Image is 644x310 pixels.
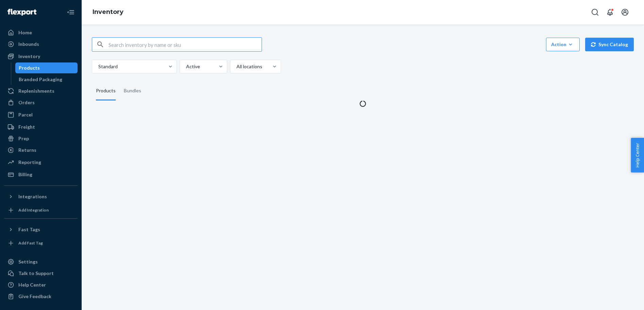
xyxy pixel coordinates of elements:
[4,205,78,216] a: Add Integration
[4,191,78,202] button: Integrations
[4,133,78,144] a: Prep
[185,63,186,70] input: Active
[4,291,78,302] button: Give Feedback
[4,157,78,168] a: Reporting
[4,145,78,156] a: Returns
[7,9,36,16] img: Flexport logo
[87,2,129,22] ol: breadcrumbs
[64,5,78,19] button: Close Navigation
[18,41,39,48] div: Inbounds
[4,279,78,290] a: Help Center
[109,38,262,51] input: Search inventory by name or sku
[4,169,78,180] a: Billing
[18,53,40,60] div: Inventory
[18,29,32,36] div: Home
[18,281,46,288] div: Help Center
[18,193,47,200] div: Integrations
[4,97,78,108] a: Orders
[18,240,43,246] div: Add Fast Tag
[4,224,78,235] button: Fast Tags
[236,63,236,70] input: All locations
[96,81,116,101] div: Products
[19,65,40,71] div: Products
[4,86,78,96] a: Replenishments
[15,74,78,85] a: Branded Packaging
[93,8,123,16] a: Inventory
[18,147,36,153] div: Returns
[603,5,617,19] button: Open notifications
[585,38,634,51] button: Sync Catalog
[4,109,78,120] a: Parcel
[124,81,141,101] div: Bundles
[4,238,78,249] a: Add Fast Tag
[18,293,51,300] div: Give Feedback
[18,270,54,277] div: Talk to Support
[18,111,33,118] div: Parcel
[18,99,35,106] div: Orders
[15,62,78,73] a: Products
[4,256,78,267] a: Settings
[588,5,602,19] button: Open Search Box
[19,76,62,83] div: Branded Packaging
[4,51,78,62] a: Inventory
[18,258,38,265] div: Settings
[4,268,78,279] a: Talk to Support
[631,138,644,172] button: Help Center
[18,171,32,178] div: Billing
[98,63,98,70] input: Standard
[18,135,29,142] div: Prep
[18,88,54,94] div: Replenishments
[551,41,575,48] div: Action
[4,27,78,38] a: Home
[4,39,78,50] a: Inbounds
[18,159,41,166] div: Reporting
[18,124,35,130] div: Freight
[4,122,78,132] a: Freight
[618,5,632,19] button: Open account menu
[18,226,40,233] div: Fast Tags
[546,38,580,51] button: Action
[18,207,49,213] div: Add Integration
